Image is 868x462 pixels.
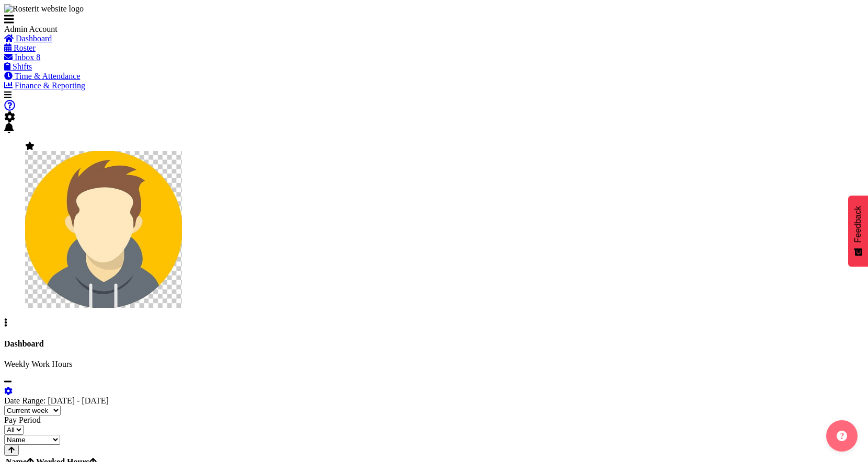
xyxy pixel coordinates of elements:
img: help-xxl-2.png [837,431,847,441]
span: Shifts [13,62,32,71]
a: Shifts [4,62,32,71]
a: Roster [4,43,36,52]
label: Date Range: [DATE] - [DATE] [4,396,109,405]
a: Finance & Reporting [4,81,85,90]
span: Inbox [15,53,34,62]
a: minimize [4,377,12,386]
span: Feedback [853,206,863,242]
img: Rosterit website logo [4,4,84,14]
a: Time & Attendance [4,72,80,80]
a: settings [4,387,13,396]
span: Time & Attendance [15,72,81,80]
p: Weekly Work Hours [4,360,864,369]
div: Admin Account [4,25,161,34]
span: Roster [14,43,36,52]
button: Feedback - Show survey [848,195,868,267]
span: Dashboard [16,34,52,43]
img: admin-rosteritf9cbda91fdf824d97c9d6345b1f660ea.png [25,151,182,308]
a: Dashboard [4,34,52,43]
h4: Dashboard [4,339,864,349]
span: 8 [36,53,40,62]
label: Pay Period [4,415,41,424]
span: Finance & Reporting [15,81,85,90]
a: Inbox 8 [4,53,40,62]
